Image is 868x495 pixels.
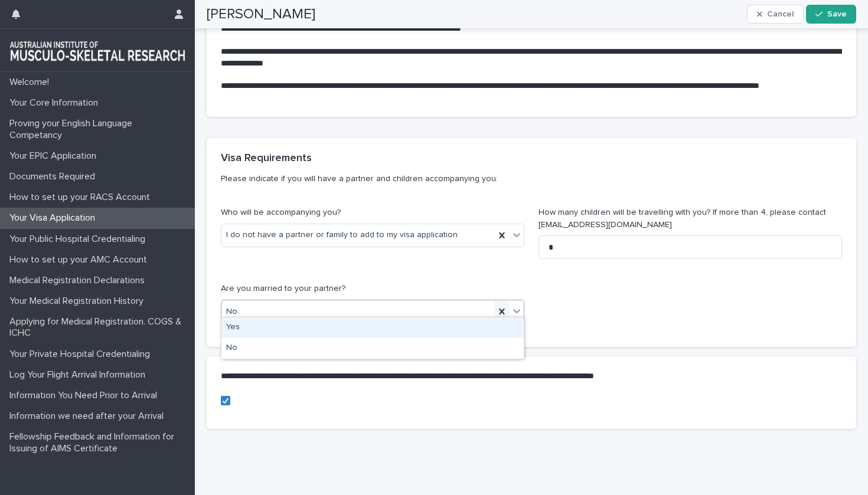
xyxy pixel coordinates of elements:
[5,192,159,203] p: How to set up your RACS Account
[5,316,195,339] p: Applying for Medical Registration. COGS & ICHC
[5,369,155,381] p: Log Your Flight Arrival Information
[221,152,312,165] h2: Visa Requirements
[9,38,185,62] img: 1xcjEmqDTcmQhduivVBy
[221,338,524,359] div: No
[5,254,156,265] p: How to set up your AMC Account
[221,283,524,295] p: Are you married to your partner?
[806,5,856,24] button: Save
[767,10,794,18] span: Cancel
[747,5,804,24] button: Cancel
[226,306,237,318] span: No
[539,206,842,231] p: How many children will be travelling with you? If more than 4, please contact [EMAIL_ADDRESS][DOM...
[5,171,105,182] p: Documents Required
[5,296,153,307] p: Your Medical Registration History
[5,212,105,224] p: Your Visa Application
[226,229,458,241] span: I do not have a partner or family to add to my visa application
[5,118,195,140] p: Proving your English Language Competancy
[5,234,155,245] p: Your Public Hospital Credentialing
[5,275,154,286] p: Medical Registration Declarations
[5,390,167,401] p: Information You Need Prior to Arrival
[5,431,195,454] p: Fellowship Feedback and Information for Issuing of AIMS Certificate
[5,411,173,422] p: Information we need after your Arrival
[5,150,106,162] p: Your EPIC Application
[221,317,524,338] div: Yes
[5,349,159,360] p: Your Private Hospital Credentialing
[5,77,58,88] p: Welcome!
[207,6,315,23] h2: [PERSON_NAME]
[5,97,107,109] p: Your Core Information
[221,206,524,219] p: Who will be accompanying you?
[827,10,847,18] span: Save
[221,173,837,184] p: Please indicate if you will have a partner and children accompanying you:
